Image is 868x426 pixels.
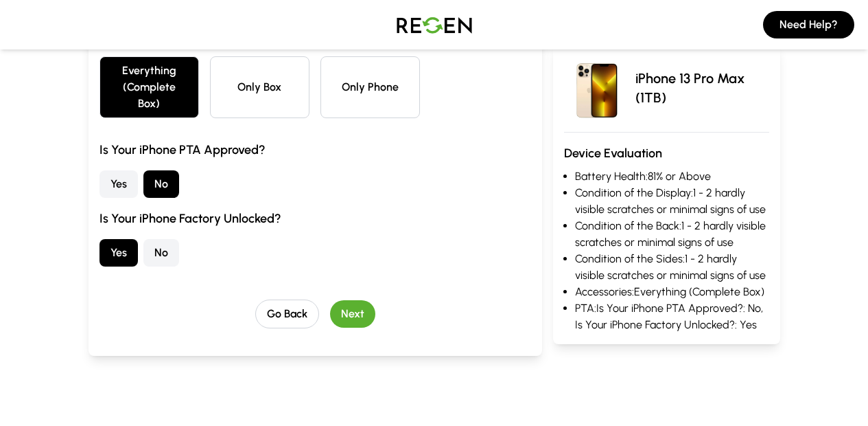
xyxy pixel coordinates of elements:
h3: Is Your iPhone Factory Unlocked? [99,209,531,228]
button: Go Back [255,300,319,328]
button: Only Phone [320,56,420,118]
h3: Is Your iPhone PTA Approved? [99,140,531,159]
p: iPhone 13 Pro Max (1TB) [635,69,769,107]
button: Only Box [210,56,309,118]
h3: Device Evaluation [564,144,769,163]
button: Yes [99,239,138,267]
button: Everything (Complete Box) [99,56,199,118]
li: Condition of the Display: 1 - 2 hardly visible scratches or minimal signs of use [575,185,769,218]
button: Next [330,300,375,328]
button: Yes [99,170,138,198]
li: Battery Health: 81% or Above [575,168,769,185]
button: No [143,170,179,198]
img: Logo [386,5,482,44]
li: Condition of the Sides: 1 - 2 hardly visible scratches or minimal signs of use [575,251,769,284]
button: Need Help? [763,11,854,38]
img: iPhone 13 Pro Max [564,55,630,121]
li: PTA: Is Your iPhone PTA Approved?: No, Is Your iPhone Factory Unlocked?: Yes [575,300,769,333]
button: No [143,239,179,267]
li: Accessories: Everything (Complete Box) [575,284,769,300]
li: Condition of the Back: 1 - 2 hardly visible scratches or minimal signs of use [575,218,769,251]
